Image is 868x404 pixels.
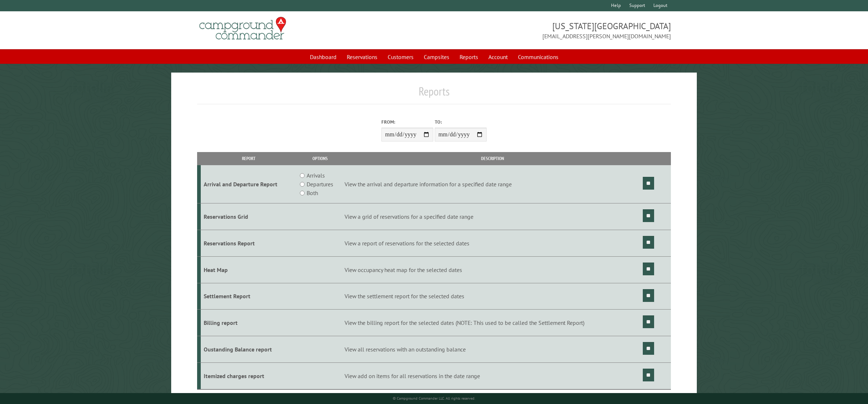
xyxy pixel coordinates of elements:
[343,362,641,389] td: View add on items for all reservations in the date range
[201,310,297,336] td: Billing report
[197,84,671,104] h1: Reports
[201,203,297,230] td: Reservations Grid
[455,50,483,64] a: Reports
[297,152,343,165] th: Options
[306,50,341,64] a: Dashboard
[201,230,297,256] td: Reservations Report
[343,230,641,256] td: View a report of reservations for the selected dates
[201,283,297,310] td: Settlement Report
[201,336,297,363] td: Oustanding Balance report
[381,119,433,125] label: From:
[343,336,641,363] td: View all reservations with an outstanding balance
[342,50,382,64] a: Reservations
[307,180,333,189] label: Departures
[419,50,454,64] a: Campsites
[343,203,641,230] td: View a grid of reservations for a specified date range
[484,50,512,64] a: Account
[393,396,475,401] small: © Campground Commander LLC. All rights reserved.
[343,152,641,165] th: Description
[343,165,641,203] td: View the arrival and departure information for a specified date range
[307,189,318,197] label: Both
[201,362,297,389] td: Itemized charges report
[201,165,297,203] td: Arrival and Departure Report
[343,256,641,283] td: View occupancy heat map for the selected dates
[435,119,487,125] label: To:
[514,50,563,64] a: Communications
[343,283,641,310] td: View the settlement report for the selected dates
[343,310,641,336] td: View the billing report for the selected dates (NOTE: This used to be called the Settlement Report)
[197,14,288,43] img: Campground Commander
[201,256,297,283] td: Heat Map
[201,152,297,165] th: Report
[434,20,671,40] span: [US_STATE][GEOGRAPHIC_DATA] [EMAIL_ADDRESS][PERSON_NAME][DOMAIN_NAME]
[383,50,418,64] a: Customers
[307,171,325,180] label: Arrivals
